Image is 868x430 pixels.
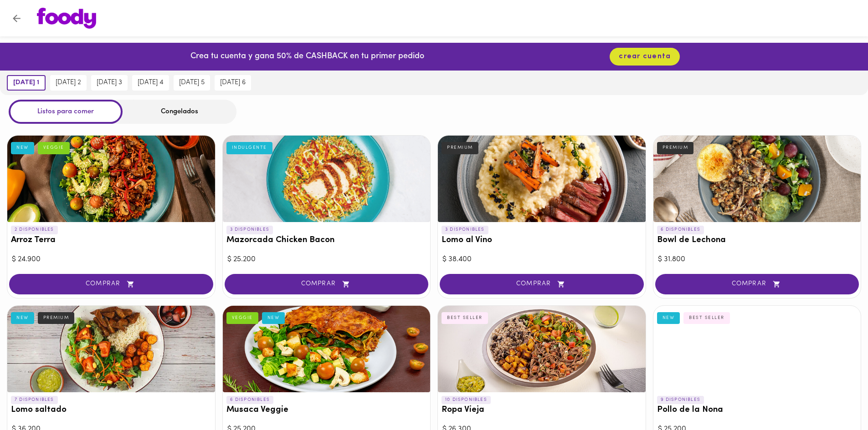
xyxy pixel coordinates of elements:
[7,306,215,392] div: Lomo saltado
[11,405,211,415] h3: Lomo saltado
[226,405,427,415] h3: Musaca Veggie
[619,52,671,61] span: crear cuenta
[5,7,28,30] button: Volver
[438,306,646,392] div: Ropa Vieja
[138,79,164,87] span: [DATE] 4
[451,280,632,288] span: COMPRAR
[442,236,642,245] h3: Lomo al Vino
[56,79,81,87] span: [DATE] 2
[7,136,215,222] div: Arroz Terra
[657,312,680,324] div: NEW
[226,226,273,234] p: 3 DISPONIBLES
[190,51,424,63] p: Crea tu cuenta y gana 50% de CASHBACK en tu primer pedido
[442,142,478,154] div: PREMIUM
[11,142,34,154] div: NEW
[226,236,427,245] h3: Mazorcada Chicken Bacon
[123,100,236,124] div: Congelados
[37,8,96,29] img: logo.png
[442,226,488,234] p: 3 DISPONIBLES
[223,136,431,222] div: Mazorcada Chicken Bacon
[262,312,285,324] div: NEW
[440,274,644,294] button: COMPRAR
[223,306,431,392] div: Musaca Veggie
[815,377,859,421] iframe: Messagebird Livechat Widget
[226,396,274,404] p: 6 DISPONIBLES
[610,48,680,66] button: crear cuenta
[132,75,169,91] button: [DATE] 4
[657,142,694,154] div: PREMIUM
[667,280,848,288] span: COMPRAR
[236,280,417,288] span: COMPRAR
[225,274,429,294] button: COMPRAR
[683,312,730,324] div: BEST SELLER
[226,142,272,154] div: INDULGENTE
[442,396,491,404] p: 10 DISPONIBLES
[12,254,211,265] div: $ 24.900
[9,100,123,124] div: Listos para comer
[657,236,858,245] h3: Bowl de Lechona
[9,274,213,294] button: COMPRAR
[658,254,857,265] div: $ 31.800
[97,79,122,87] span: [DATE] 3
[7,75,46,91] button: [DATE] 1
[655,274,859,294] button: COMPRAR
[438,136,646,222] div: Lomo al Vino
[13,79,39,87] span: [DATE] 1
[91,75,128,91] button: [DATE] 3
[653,136,861,222] div: Bowl de Lechona
[38,142,70,154] div: VEGGIE
[442,254,641,265] div: $ 38.400
[657,405,858,415] h3: Pollo de la Nona
[11,226,58,234] p: 2 DISPONIBLES
[50,75,87,91] button: [DATE] 2
[11,312,34,324] div: NEW
[11,396,58,404] p: 7 DISPONIBLES
[11,236,211,245] h3: Arroz Terra
[179,79,205,87] span: [DATE] 5
[226,312,258,324] div: VEGGIE
[174,75,210,91] button: [DATE] 5
[215,75,251,91] button: [DATE] 6
[442,312,488,324] div: BEST SELLER
[220,79,246,87] span: [DATE] 6
[21,280,202,288] span: COMPRAR
[38,312,75,324] div: PREMIUM
[657,226,704,234] p: 6 DISPONIBLES
[653,306,861,392] div: Pollo de la Nona
[657,396,704,404] p: 9 DISPONIBLES
[227,254,426,265] div: $ 25.200
[442,405,642,415] h3: Ropa Vieja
